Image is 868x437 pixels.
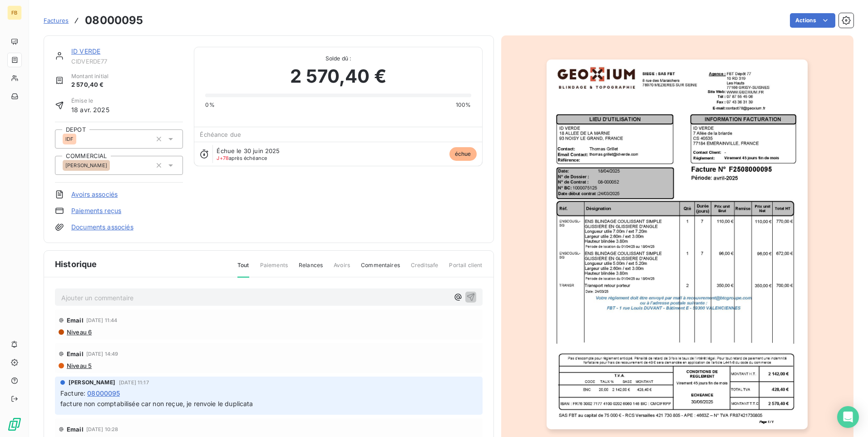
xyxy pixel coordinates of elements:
span: Émise le [71,97,109,105]
a: Avoirs associés [71,190,118,199]
div: FB [7,5,22,20]
img: Logo LeanPay [7,417,22,432]
span: Commentaires [361,261,400,277]
a: Factures [44,16,69,25]
span: Niveau 6 [66,328,92,336]
span: 2 570,40 € [290,63,386,90]
span: Solde dû : [205,55,471,63]
span: Échue le 30 juin 2025 [217,147,280,154]
span: 08000095 [87,388,120,398]
span: [PERSON_NAME] [65,163,107,168]
img: invoice_thumbnail [547,60,808,429]
span: Historique [55,258,97,270]
span: Facture : [60,388,85,398]
span: Relances [299,261,323,277]
span: 18 avr. 2025 [71,105,109,114]
span: Avoirs [334,261,350,277]
a: Paiements reçus [71,206,121,215]
span: Montant initial [71,72,108,80]
span: Creditsafe [411,261,439,277]
span: Email [67,426,84,433]
span: Email [67,350,84,358]
span: CIDVERDE77 [71,58,183,65]
span: Email [67,317,84,324]
span: après échéance [217,155,267,161]
a: ID VERDE [71,47,100,55]
h3: 08000095 [85,12,143,29]
a: Documents associés [71,223,133,232]
span: Échéance due [200,131,241,138]
span: Portail client [449,261,482,277]
span: IDF [65,136,74,142]
span: [DATE] 11:44 [86,318,118,323]
span: 0% [205,101,214,109]
div: Open Intercom Messenger [837,406,859,428]
span: Niveau 5 [66,362,92,369]
button: Actions [790,13,835,28]
span: Paiements [260,261,288,277]
span: [DATE] 11:17 [119,380,149,385]
span: [DATE] 14:49 [86,351,118,357]
span: Factures [44,17,69,24]
span: échue [449,147,477,161]
span: 2 570,40 € [71,80,108,89]
span: 100% [456,101,471,109]
span: J+78 [217,155,229,161]
span: [DATE] 10:28 [86,427,118,432]
span: [PERSON_NAME] [69,378,115,387]
span: Tout [237,261,249,278]
span: facture non comptabilisée car non reçue, je renvoie le duplicata [60,400,253,407]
